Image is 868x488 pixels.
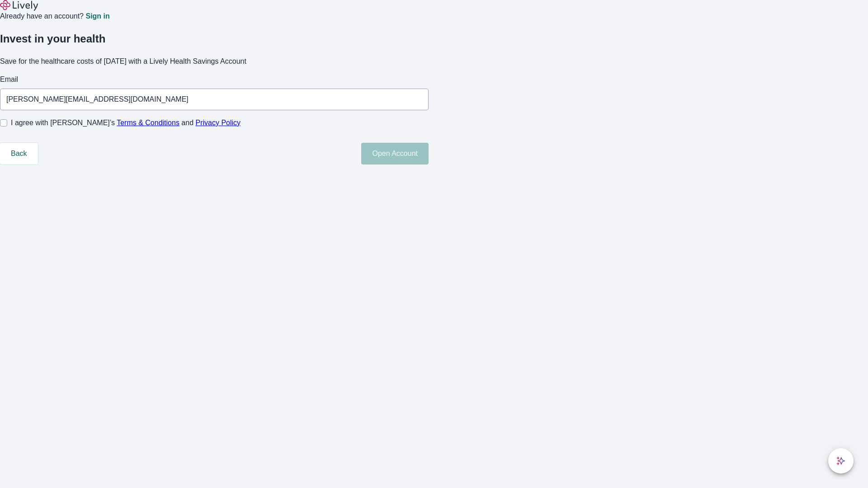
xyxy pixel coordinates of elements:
[11,117,241,128] span: I agree with [PERSON_NAME]’s and
[117,119,179,127] a: Terms & Conditions
[85,13,109,20] a: Sign in
[828,448,854,474] button: chat
[196,119,241,127] a: Privacy Policy
[836,456,845,465] svg: Lively AI Assistant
